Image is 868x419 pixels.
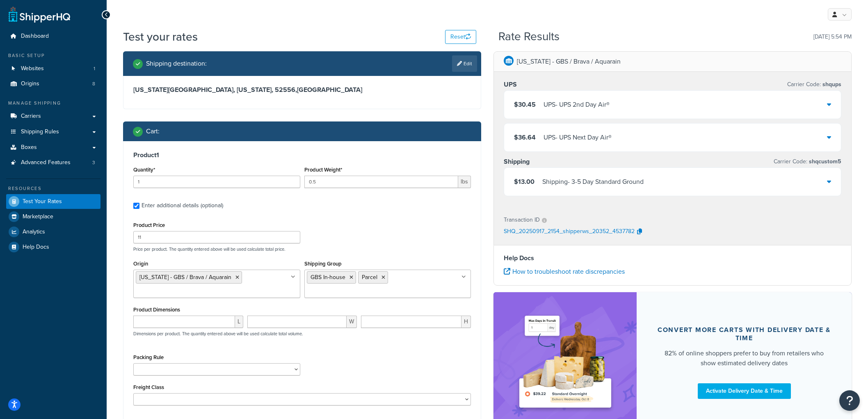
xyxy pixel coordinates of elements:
[21,33,49,40] span: Dashboard
[21,128,59,135] span: Shipping Rules
[452,55,477,72] a: Edit
[544,99,610,110] div: UPS - UPS 2nd Day Air®
[6,185,101,192] div: Resources
[6,76,101,92] li: Origins
[23,198,62,205] span: Test Your Rates
[6,76,101,92] a: Origins8
[498,30,560,43] h2: Rate Results
[94,65,95,72] span: 1
[807,157,841,166] span: shqcustom5
[133,86,471,94] h3: [US_STATE][GEOGRAPHIC_DATA], [US_STATE], 52556 , [GEOGRAPHIC_DATA]
[6,240,101,254] a: Help Docs
[6,52,101,59] div: Basic Setup
[92,159,95,166] span: 3
[133,176,300,188] input: 0.0
[21,144,37,151] span: Boxes
[6,155,101,170] li: Advanced Features
[517,56,621,67] p: [US_STATE] - GBS / Brava / Aquarain
[21,65,44,72] span: Websites
[787,79,841,90] p: Carrier Code:
[6,140,101,155] a: Boxes
[133,354,164,360] label: Packing Rule
[92,80,95,87] span: 8
[6,194,101,209] a: Test Your Rates
[304,167,342,173] label: Product Weight*
[6,29,101,44] a: Dashboard
[656,326,832,342] div: Convert more carts with delivery date & time
[504,253,841,263] h4: Help Docs
[21,113,41,120] span: Carriers
[311,273,345,282] span: GBS In-house
[23,244,49,251] span: Help Docs
[21,80,39,87] span: Origins
[133,151,471,159] h3: Product 1
[123,29,198,45] h1: Test your rates
[133,384,164,390] label: Freight Class
[6,109,101,124] a: Carriers
[347,316,357,328] span: W
[133,203,139,209] input: Enter additional details (optional)
[544,132,612,143] div: UPS - UPS Next Day Air®
[656,348,832,368] div: 82% of online shoppers prefer to buy from retailers who show estimated delivery dates
[146,128,160,135] h2: Cart :
[362,273,377,282] span: Parcel
[461,316,471,328] span: H
[146,60,207,67] h2: Shipping destination :
[131,246,473,252] p: Price per product. The quantity entered above will be used calculate total price.
[23,229,45,236] span: Analytics
[6,124,101,140] a: Shipping Rules
[23,213,53,220] span: Marketplace
[445,30,476,44] button: Reset
[142,200,223,211] div: Enter additional details (optional)
[6,61,101,76] li: Websites
[514,177,535,186] span: $13.00
[131,331,303,337] p: Dimensions per product. The quantity entered above will be used calculate total volume.
[133,261,148,267] label: Origin
[6,61,101,76] a: Websites1
[304,176,459,188] input: 0.00
[542,176,644,188] div: Shipping - 3-5 Day Standard Ground
[813,31,852,43] p: [DATE] 5:54 PM
[6,155,101,170] a: Advanced Features3
[21,159,71,166] span: Advanced Features
[504,267,625,276] a: How to troubleshoot rate discrepancies
[235,316,243,328] span: L
[698,383,791,399] a: Activate Delivery Date & Time
[504,226,635,238] p: SHQ_20250917_2154_shipperws_20352_4537782
[821,80,841,89] span: shqups
[133,222,165,228] label: Product Price
[133,167,155,173] label: Quantity*
[133,307,180,313] label: Product Dimensions
[6,100,101,107] div: Manage Shipping
[458,176,471,188] span: lbs
[504,214,540,226] p: Transaction ID
[6,224,101,239] a: Analytics
[139,273,231,282] span: [US_STATE] - GBS / Brava / Aquarain
[514,100,536,109] span: $30.45
[504,158,530,166] h3: Shipping
[304,261,342,267] label: Shipping Group
[514,133,536,142] span: $36.64
[504,80,517,89] h3: UPS
[774,156,841,167] p: Carrier Code:
[839,390,860,411] button: Open Resource Center
[6,209,101,224] a: Marketplace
